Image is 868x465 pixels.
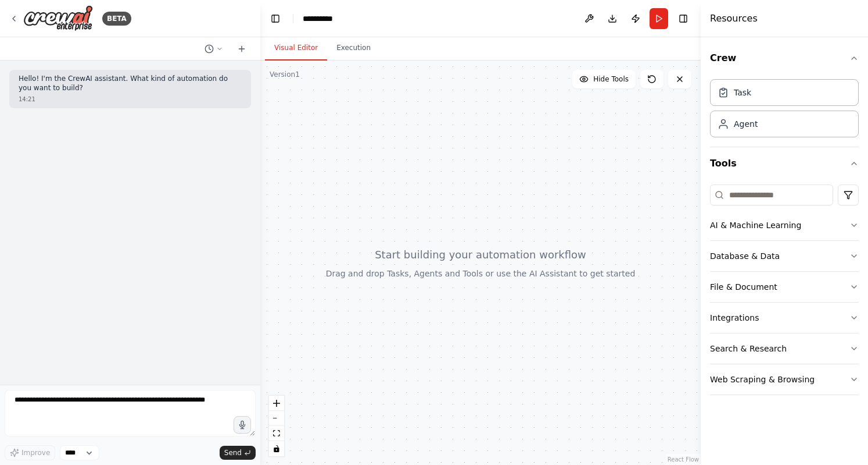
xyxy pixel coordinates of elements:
button: zoom in [269,396,284,411]
div: Tools [710,180,859,404]
button: Visual Editor [265,36,327,61]
a: React Flow attribution [668,456,699,463]
button: toggle interactivity [269,441,284,456]
button: File & Document [710,272,859,302]
nav: breadcrumb [303,13,342,24]
span: Hide Tools [593,74,629,84]
button: zoom out [269,411,284,426]
button: Web Scraping & Browsing [710,364,859,395]
button: Integrations [710,303,859,333]
div: Version 1 [270,70,300,79]
button: Click to speak your automation idea [234,416,251,434]
div: Agent [734,118,758,130]
p: Hello! I'm the CrewAI assistant. What kind of automation do you want to build? [19,74,242,93]
div: 14:21 [19,95,242,104]
h4: Resources [710,12,758,26]
button: Improve [5,445,55,460]
div: Task [734,87,751,98]
button: fit view [269,426,284,441]
button: Hide left sidebar [267,10,284,27]
div: Crew [710,74,859,147]
button: Crew [710,42,859,74]
button: Tools [710,147,859,180]
button: Search & Research [710,333,859,364]
div: BETA [102,12,131,26]
button: Hide Tools [572,70,636,88]
button: Database & Data [710,241,859,271]
button: Execution [327,36,380,61]
button: Switch to previous chat [200,42,228,56]
span: Improve [21,448,50,457]
button: Hide right sidebar [675,10,691,27]
button: Send [220,446,256,460]
span: Send [224,448,242,457]
div: React Flow controls [269,396,284,456]
img: Logo [23,5,93,31]
button: AI & Machine Learning [710,210,859,240]
button: Start a new chat [232,42,251,56]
